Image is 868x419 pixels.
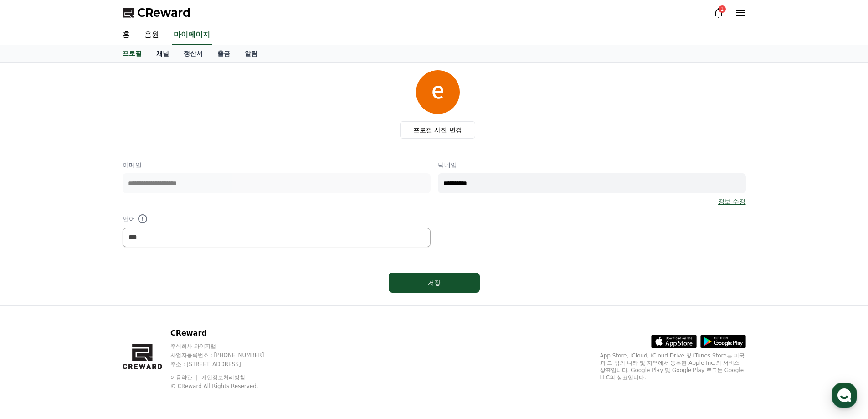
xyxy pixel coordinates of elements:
img: profile_image [416,70,460,114]
a: CReward [123,5,191,20]
a: 대화 [60,289,118,312]
div: 1 [719,5,726,13]
a: 프로필 [119,45,145,62]
span: 대화 [83,303,94,310]
p: App Store, iCloud, iCloud Drive 및 iTunes Store는 미국과 그 밖의 나라 및 지역에서 등록된 Apple Inc.의 서비스 상표입니다. Goo... [600,352,746,381]
a: 정보 수정 [718,197,745,206]
a: 개인정보처리방침 [201,374,245,381]
a: 음원 [137,26,166,45]
label: 프로필 사진 변경 [400,121,475,139]
a: 알림 [237,45,265,62]
p: 닉네임 [438,160,746,170]
p: 사업자등록번호 : [PHONE_NUMBER] [170,352,282,359]
p: 주식회사 와이피랩 [170,342,282,350]
a: 홈 [3,289,60,312]
a: 1 [713,7,724,18]
a: 채널 [149,45,176,62]
p: 주소 : [STREET_ADDRESS] [170,361,282,368]
p: CReward [170,328,282,339]
a: 이용약관 [170,374,199,381]
p: © CReward All Rights Reserved. [170,383,282,390]
p: 이메일 [123,160,431,170]
a: 출금 [210,45,237,62]
span: 홈 [29,303,34,310]
a: 정산서 [176,45,210,62]
div: 저장 [407,278,462,287]
button: 저장 [389,273,480,293]
p: 언어 [123,213,431,224]
span: 설정 [141,303,152,310]
span: CReward [137,5,191,20]
a: 설정 [118,289,175,312]
a: 마이페이지 [172,26,212,45]
a: 홈 [115,26,137,45]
